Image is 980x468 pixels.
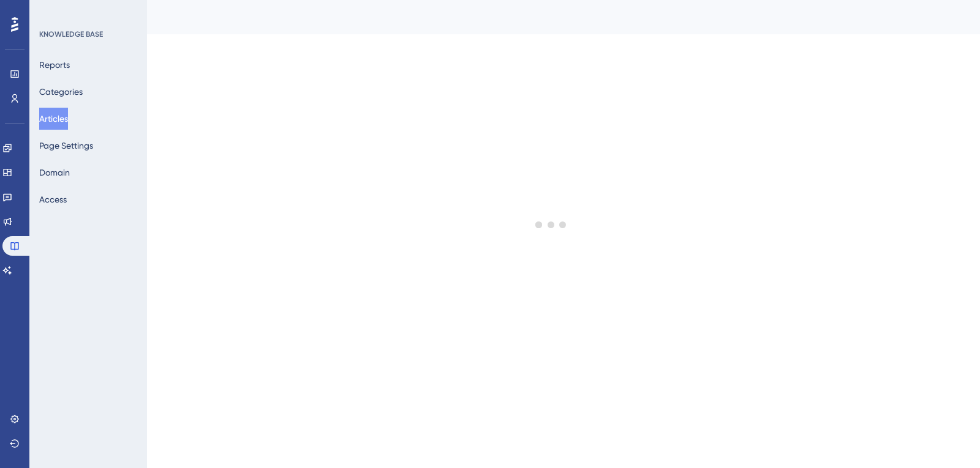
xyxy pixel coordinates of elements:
button: Categories [39,81,83,103]
button: Access [39,188,67,210]
button: Articles [39,108,68,130]
button: Reports [39,54,70,76]
div: KNOWLEDGE BASE [39,29,103,39]
button: Page Settings [39,135,93,157]
button: Domain [39,162,70,184]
